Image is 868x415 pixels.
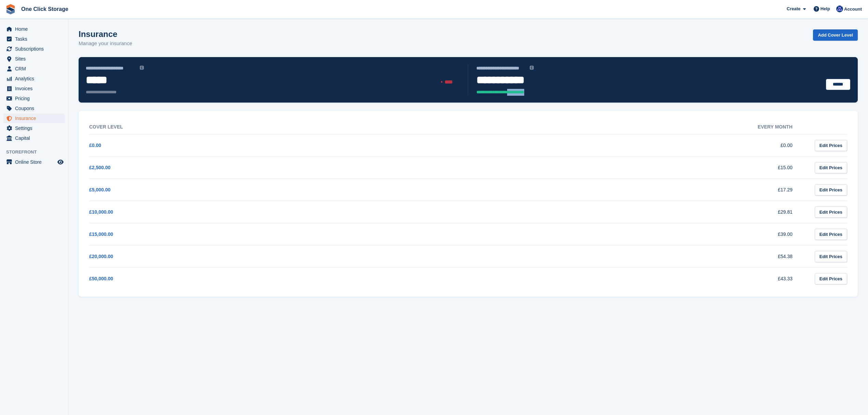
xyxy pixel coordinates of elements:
p: Manage your insurance [79,40,132,48]
span: Coupons [15,104,56,113]
a: £20,000.00 [89,254,113,259]
a: menu [3,74,65,83]
span: Capital [15,133,56,143]
img: icon-info-grey-7440780725fd019a000dd9b08b2336e03edf1995a4989e88bcd33f0948082b44.svg [140,66,144,70]
a: menu [3,133,65,143]
span: Sites [15,54,56,64]
a: menu [3,113,65,123]
a: £50,000.00 [89,276,113,281]
a: Edit Prices [815,229,847,240]
span: Tasks [15,34,56,44]
a: £15,000.00 [89,231,113,237]
span: Home [15,24,56,34]
span: CRM [15,64,56,73]
span: Insurance [15,113,56,123]
a: menu [3,123,65,133]
td: £29.81 [448,201,806,223]
a: Edit Prices [815,184,847,196]
a: menu [3,24,65,34]
span: Online Store [15,157,56,167]
a: Edit Prices [815,206,847,218]
td: £17.29 [448,179,806,201]
a: menu [3,64,65,73]
a: £10,000.00 [89,209,113,215]
a: menu [3,54,65,64]
th: Every month [448,120,806,134]
a: menu [3,84,65,93]
a: Edit Prices [815,251,847,262]
img: icon-info-grey-7440780725fd019a000dd9b08b2336e03edf1995a4989e88bcd33f0948082b44.svg [530,66,534,70]
h1: Insurance [79,29,132,39]
td: £0.00 [448,134,806,157]
span: Analytics [15,74,56,83]
span: Subscriptions [15,44,56,54]
a: menu [3,34,65,44]
span: Help [820,5,830,12]
a: menu [3,104,65,113]
td: £43.33 [448,268,806,290]
a: Edit Prices [815,162,847,173]
a: £2,500.00 [89,165,110,170]
span: Settings [15,123,56,133]
span: Storefront [6,149,68,156]
td: £39.00 [448,223,806,245]
a: Edit Prices [815,140,847,151]
a: Preview store [56,158,65,166]
a: menu [3,44,65,54]
span: Invoices [15,84,56,93]
span: Pricing [15,94,56,103]
a: £5,000.00 [89,187,110,192]
a: menu [3,94,65,103]
a: menu [3,157,65,167]
td: £15.00 [448,157,806,179]
img: Thomas [836,5,843,12]
td: £54.38 [448,245,806,268]
a: One Click Storage [18,3,71,15]
img: stora-icon-8386f47178a22dfd0bd8f6a31ec36ba5ce8667c1dd55bd0f319d3a0aa187defe.svg [5,4,16,14]
a: Add Cover Level [813,29,858,41]
span: Create [787,5,800,12]
a: Edit Prices [815,273,847,284]
th: Cover Level [89,120,448,134]
a: £0.00 [89,143,101,148]
span: Account [844,6,862,13]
